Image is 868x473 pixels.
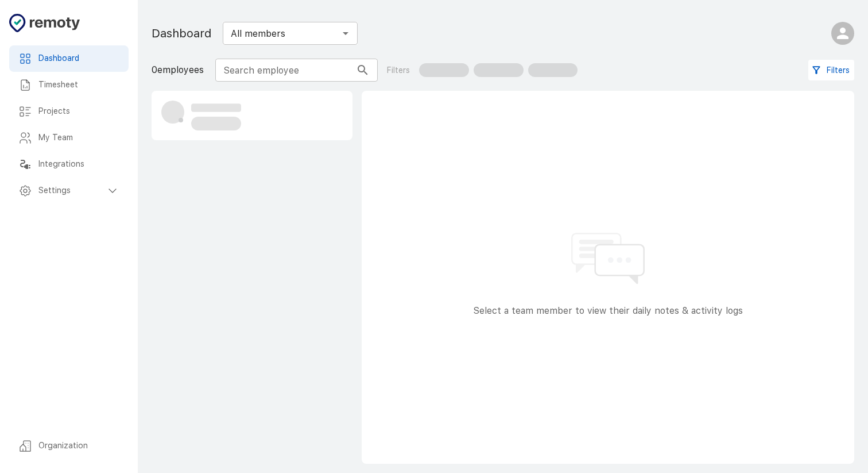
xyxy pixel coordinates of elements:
[9,433,129,459] div: Organization
[338,25,354,41] button: Open
[38,184,106,197] h6: Settings
[38,158,119,171] h6: Integrations
[9,45,129,72] div: Dashboard
[38,440,119,452] h6: Organization
[38,79,119,91] h6: Timesheet
[9,125,129,151] div: My Team
[38,52,119,65] h6: Dashboard
[808,60,854,81] button: Filters
[9,178,129,204] div: Settings
[387,64,410,76] p: Filters
[38,105,119,118] h6: Projects
[9,72,129,98] div: Timesheet
[152,24,211,43] h1: Dashboard
[38,132,119,144] h6: My Team
[152,63,204,77] p: 0 employees
[9,151,129,178] div: Integrations
[473,304,743,318] p: Select a team member to view their daily notes & activity logs
[9,98,129,125] div: Projects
